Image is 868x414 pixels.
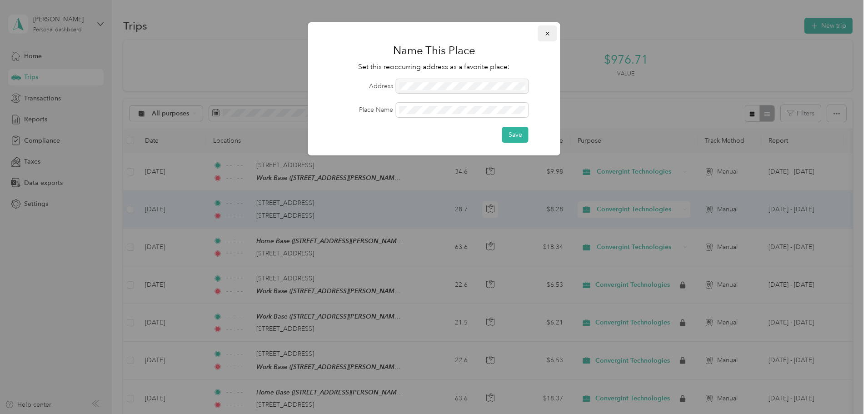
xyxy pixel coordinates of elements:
h1: Name This Place [321,40,548,61]
iframe: Everlance-gr Chat Button Frame [817,363,868,414]
label: Place Name [321,105,393,115]
button: Save [502,127,529,143]
p: Set this reoccurring address as a favorite place: [321,61,548,73]
label: Address [321,81,393,91]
